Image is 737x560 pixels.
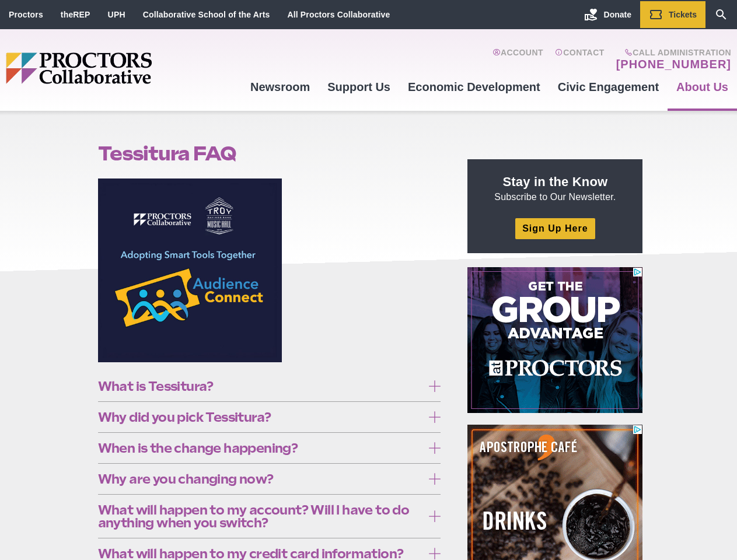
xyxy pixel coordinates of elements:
[669,10,697,19] span: Tickets
[467,267,642,413] iframe: Advertisement
[616,57,731,71] a: [PHONE_NUMBER]
[515,218,595,239] a: Sign Up Here
[6,52,242,84] img: Proctors logo
[61,10,90,19] a: theREP
[705,1,737,28] a: Search
[604,10,631,19] span: Donate
[98,142,441,164] h1: Tessitura FAQ
[98,380,423,393] span: What is Tessitura?
[555,48,605,71] a: Contact
[549,71,668,103] a: Civic Engagement
[143,10,270,19] a: Collaborative School of the Arts
[640,1,705,28] a: Tickets
[319,71,399,103] a: Support Us
[493,48,543,71] a: Account
[668,71,737,103] a: About Us
[98,547,423,560] span: What will happen to my credit card information?
[613,48,731,57] span: Call Administration
[108,10,125,19] a: UPH
[575,1,640,28] a: Donate
[98,442,423,454] span: When is the change happening?
[503,174,608,189] strong: Stay in the Know
[242,71,319,103] a: Newsroom
[98,411,423,423] span: Why did you pick Tessitura?
[287,10,390,19] a: All Proctors Collaborative
[9,10,43,19] a: Proctors
[98,473,423,485] span: Why are you changing now?
[98,503,423,529] span: What will happen to my account? Will I have to do anything when you switch?
[399,71,549,103] a: Economic Development
[481,173,628,204] p: Subscribe to Our Newsletter.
